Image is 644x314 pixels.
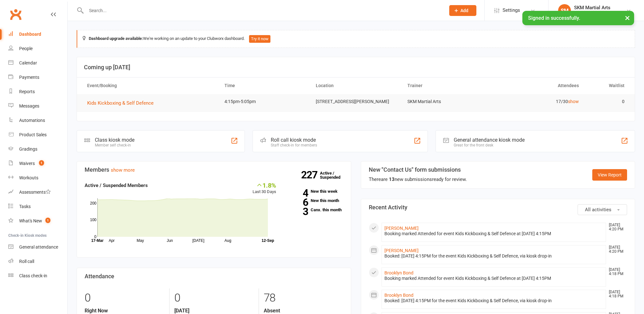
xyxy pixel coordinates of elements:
[95,137,134,143] div: Class kiosk mode
[585,78,630,94] th: Waitlist
[271,137,317,143] div: Roll call kiosk mode
[286,198,343,203] a: 6New this month
[8,41,67,56] a: People
[8,70,67,85] a: Payments
[19,46,33,51] div: People
[19,244,58,250] div: General attendance
[19,218,42,223] div: What's New
[574,11,610,16] div: SKM Martial Arts
[8,156,67,171] a: Waivers 1
[606,268,627,276] time: [DATE] 4:18 PM
[174,288,254,308] div: 0
[384,248,419,253] a: [PERSON_NAME]
[39,160,44,166] span: 1
[384,276,603,281] div: Booking marked Attended for event Kids Kickboxing & Self Defence at [DATE] 4:15PM
[286,207,308,216] strong: 3
[8,240,67,254] a: General attendance kiosk mode
[19,175,38,180] div: Workouts
[8,113,67,128] a: Automations
[253,182,276,189] div: 1.8%
[219,94,310,109] td: 4:15pm-5:05pm
[310,94,401,109] td: [STREET_ADDRESS][PERSON_NAME]
[271,143,317,147] div: Staff check-in for members
[558,4,571,17] div: SM
[84,6,441,15] input: Search...
[503,3,520,18] span: Settings
[493,78,584,94] th: Attendees
[19,60,37,65] div: Calendar
[384,253,603,259] div: Booked: [DATE] 4:15PM for the event Kids Kickboxing & Self Defence, via kiosk drop-in
[85,183,148,188] strong: Active / Suspended Members
[384,226,419,231] a: [PERSON_NAME]
[219,78,310,94] th: Time
[111,167,135,173] a: show more
[89,36,143,41] strong: Dashboard upgrade available:
[19,103,39,108] div: Messages
[384,298,603,303] div: Booked: [DATE] 4:15PM for the event Kids Kickboxing & Self Defence, via kiosk drop-in
[320,166,348,184] a: 227Active / Suspended
[8,99,67,113] a: Messages
[402,94,493,109] td: SKM Martial Arts
[253,182,276,195] div: Last 30 Days
[264,308,343,314] strong: Absent
[574,5,610,11] div: SKM Martial Arts
[8,254,67,269] a: Roll call
[384,231,603,236] div: Booking marked Attended for event Kids Kickboxing & Self Defence at [DATE] 4:15PM
[84,64,628,71] h3: Coming up [DATE]
[310,78,401,94] th: Location
[606,223,627,231] time: [DATE] 4:20 PM
[301,170,320,180] strong: 227
[578,204,627,215] button: All activities
[19,89,35,94] div: Reports
[606,245,627,254] time: [DATE] 4:20 PM
[8,185,67,199] a: Assessments
[174,308,254,314] strong: [DATE]
[8,6,24,22] a: Clubworx
[19,161,35,166] div: Waivers
[384,270,413,275] a: Brooklyn Bond
[19,259,34,264] div: Roll call
[8,128,67,142] a: Product Sales
[286,208,343,212] a: 3Canx. this month
[568,99,579,104] a: show
[8,142,67,156] a: Gradings
[493,94,584,109] td: 17/30
[19,132,47,137] div: Product Sales
[369,176,467,183] div: There are new submissions ready for review.
[85,167,343,173] h3: Members
[454,143,525,147] div: Great for the front desk
[585,207,611,213] span: All activities
[454,137,525,143] div: General attendance kiosk mode
[87,100,154,106] span: Kids Kickboxing & Self Defence
[402,78,493,94] th: Trainer
[19,75,39,80] div: Payments
[8,27,67,41] a: Dashboard
[8,171,67,185] a: Workouts
[19,190,51,195] div: Assessments
[81,78,219,94] th: Event/Booking
[585,94,630,109] td: 0
[19,204,31,209] div: Tasks
[77,30,635,48] div: We're working on an update to your Clubworx dashboard.
[286,189,343,193] a: 4New this week
[87,99,158,107] button: Kids Kickboxing & Self Defence
[8,214,67,228] a: What's New1
[389,176,395,182] strong: 13
[592,169,627,181] a: View Report
[249,35,270,43] button: Try it now
[19,32,41,37] div: Dashboard
[369,167,467,173] h3: New "Contact Us" form submissions
[8,269,67,283] a: Class kiosk mode
[85,273,343,280] h3: Attendance
[622,11,633,25] button: ×
[95,143,134,147] div: Member self check-in
[384,293,413,298] a: Brooklyn Bond
[449,5,476,16] button: Add
[19,118,45,123] div: Automations
[460,8,468,13] span: Add
[85,308,164,314] strong: Right Now
[286,188,308,198] strong: 4
[8,199,67,214] a: Tasks
[19,146,37,152] div: Gradings
[19,273,47,278] div: Class check-in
